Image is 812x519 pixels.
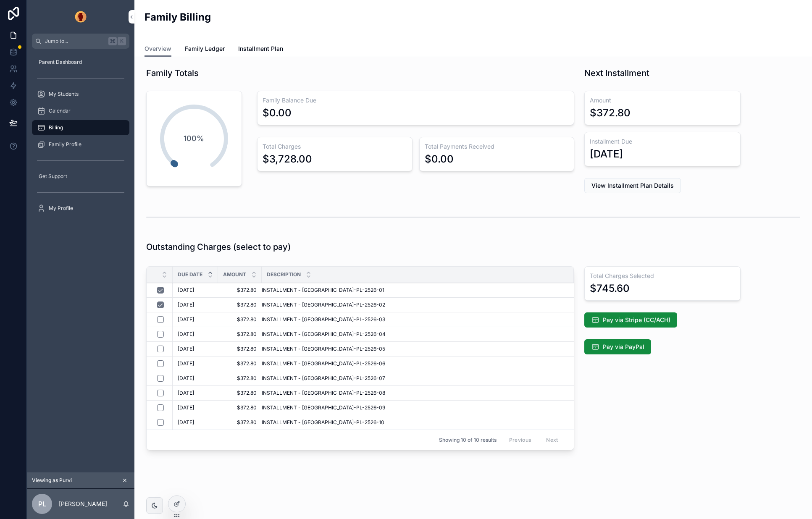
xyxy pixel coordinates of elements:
[223,404,257,411] span: $372.80
[178,331,194,338] span: [DATE]
[49,91,79,97] span: My Students
[32,477,72,484] span: Viewing as Purvi
[27,49,134,227] div: scrollable content
[584,312,677,328] button: Pay via Stripe (CC/ACH)
[584,67,649,79] h1: Next Installment
[263,142,407,151] h3: Total Charges
[178,316,194,323] span: [DATE]
[263,152,312,166] div: $3,728.00
[39,173,67,180] span: Get Support
[223,360,257,367] span: $372.80
[223,390,257,396] span: $372.80
[223,419,257,426] span: $372.80
[591,181,674,190] span: View Installment Plan Details
[263,96,569,105] h3: Family Balance Due
[178,346,194,352] span: [DATE]
[590,147,623,161] div: [DATE]
[262,375,385,382] span: INSTALLMENT - [GEOGRAPHIC_DATA]-PL-2526-07
[238,45,283,53] span: Installment Plan
[262,404,385,411] span: INSTALLMENT - [GEOGRAPHIC_DATA]-PL-2526-09
[223,331,257,338] span: $372.80
[223,316,257,323] span: $372.80
[425,152,454,166] div: $0.00
[59,500,107,508] p: [PERSON_NAME]
[262,346,385,352] span: INSTALLMENT - [GEOGRAPHIC_DATA]-PL-2526-05
[178,301,194,308] span: [DATE]
[32,55,129,70] a: Parent Dashboard
[262,419,384,426] span: INSTALLMENT - [GEOGRAPHIC_DATA]-PL-2526-10
[603,343,644,351] span: Pay via PayPal
[32,201,129,216] a: My Profile
[178,271,202,278] span: Due Date
[178,404,194,411] span: [DATE]
[262,360,385,367] span: INSTALLMENT - [GEOGRAPHIC_DATA]-PL-2526-06
[178,360,194,367] span: [DATE]
[262,331,386,338] span: INSTALLMENT - [GEOGRAPHIC_DATA]-PL-2526-04
[584,339,651,354] button: Pay via PayPal
[439,437,497,443] span: Showing 10 of 10 results
[49,141,81,148] span: Family Profile
[262,390,385,396] span: INSTALLMENT - [GEOGRAPHIC_DATA]-PL-2526-08
[584,178,681,193] button: View Installment Plan Details
[32,137,129,152] a: Family Profile
[146,241,291,253] h1: Outstanding Charges (select to pay)
[223,287,257,294] span: $372.80
[146,67,199,79] h1: Family Totals
[590,137,735,146] h3: Installment Due
[223,271,246,278] span: Amount
[118,38,125,45] span: K
[166,133,223,144] span: 100%
[32,169,129,184] a: Get Support
[145,45,171,53] span: Overview
[238,41,283,58] a: Installment Plan
[32,103,129,118] a: Calendar
[49,107,71,114] span: Calendar
[178,419,194,426] span: [DATE]
[185,41,225,58] a: Family Ledger
[185,45,225,53] span: Family Ledger
[223,346,257,352] span: $372.80
[39,59,82,66] span: Parent Dashboard
[145,10,211,24] h2: Family Billing
[223,301,257,308] span: $372.80
[145,41,171,57] a: Overview
[263,106,292,120] div: $0.00
[49,124,63,131] span: Billing
[178,287,194,294] span: [DATE]
[38,499,46,509] span: PL
[262,287,384,294] span: INSTALLMENT - [GEOGRAPHIC_DATA]-PL-2526-01
[74,10,87,24] img: App logo
[45,38,105,45] span: Jump to...
[262,301,385,308] span: INSTALLMENT - [GEOGRAPHIC_DATA]-PL-2526-02
[590,282,630,295] div: $745.60
[223,375,257,382] span: $372.80
[590,96,735,105] h3: Amount
[603,316,670,324] span: Pay via Stripe (CC/ACH)
[49,205,73,212] span: My Profile
[590,106,631,120] div: $372.80
[425,142,569,151] h3: Total Payments Received
[32,34,129,49] button: Jump to...K
[178,390,194,396] span: [DATE]
[590,272,735,280] h3: Total Charges Selected
[32,86,129,102] a: My Students
[178,375,194,382] span: [DATE]
[32,120,129,135] a: Billing
[262,316,385,323] span: INSTALLMENT - [GEOGRAPHIC_DATA]-PL-2526-03
[267,271,301,278] span: Description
